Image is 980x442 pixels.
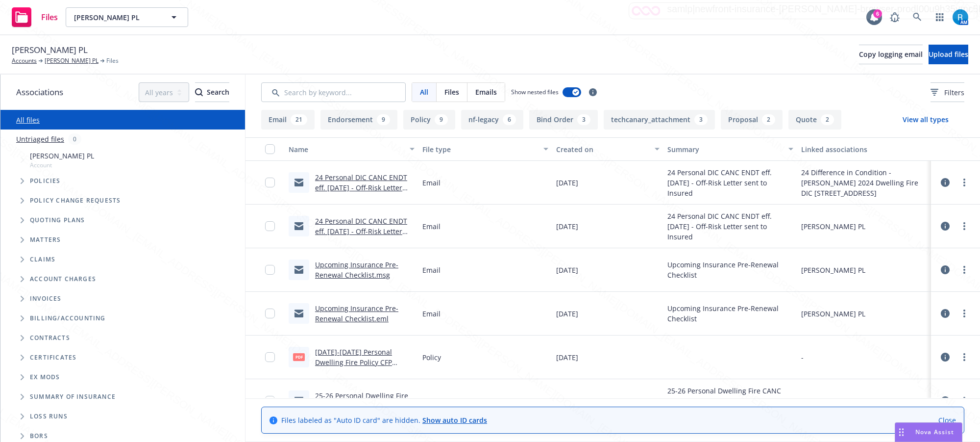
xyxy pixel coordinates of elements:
[265,265,275,275] input: Toggle Row Selected
[106,56,119,65] span: Files
[556,178,578,188] span: [DATE]
[315,347,392,377] a: [DATE]-[DATE] Personal Dwelling Fire Policy CFP 0100400721 01.pdf
[30,161,94,169] span: Account
[315,260,398,280] a: Upcoming Insurance Pre-Renewal Checklist.msg
[931,87,964,98] span: Filters
[873,9,882,18] div: 6
[293,353,305,361] span: pdf
[958,351,970,363] a: more
[801,221,865,232] div: [PERSON_NAME] PL
[604,110,715,130] button: techcanary_attachment
[281,415,487,425] span: Files labeled as "Auto ID card" are hidden.
[667,144,783,155] div: Summary
[721,110,783,130] button: Proposal
[556,352,578,363] span: [DATE]
[265,221,275,231] input: Toggle Row Selected
[377,114,390,125] div: 9
[929,45,968,64] button: Upload files
[422,144,538,155] div: File type
[66,7,188,27] button: [PERSON_NAME] PL
[788,110,841,130] button: Quote
[556,396,578,406] span: [DATE]
[403,110,455,130] button: Policy
[931,82,964,102] button: Filters
[16,86,63,99] span: Associations
[30,394,116,400] span: Summary of insurance
[556,265,578,275] span: [DATE]
[422,221,441,232] span: Email
[801,309,865,319] div: [PERSON_NAME] PL
[859,45,923,64] button: Copy logging email
[265,178,275,187] input: Toggle Row Selected
[74,12,159,23] span: [PERSON_NAME] PL
[930,7,950,27] a: Switch app
[30,217,85,223] span: Quoting plans
[422,178,441,188] span: Email
[30,178,61,184] span: Policies
[887,110,964,130] button: View all types
[422,396,441,406] span: Email
[315,391,408,431] a: 25-26 Personal Dwelling Fire CANC ENDT eff. [DATE] - Off Risk Letter sent to Insured.msg
[667,211,793,242] span: 24 Personal DIC CANC ENDT eff. [DATE] - Off-Risk Letter sent to Insured
[41,13,58,21] span: Files
[30,198,121,204] span: Policy change requests
[552,137,663,161] button: Created on
[556,309,578,319] span: [DATE]
[8,3,62,31] a: Files
[797,137,931,161] button: Linked associations
[30,355,76,361] span: Certificates
[801,144,927,155] div: Linked associations
[556,144,649,155] div: Created on
[801,265,865,275] div: [PERSON_NAME] PL
[265,396,275,406] input: Toggle Row Selected
[422,352,441,363] span: Policy
[663,137,797,161] button: Summary
[12,56,37,65] a: Accounts
[475,87,497,97] span: Emails
[285,137,418,161] button: Name
[265,144,275,154] input: Select all
[30,335,70,341] span: Contracts
[195,88,203,96] svg: Search
[315,173,407,203] a: 24 Personal DIC CANC ENDT eff. [DATE] - Off-Risk Letter sent to Insured .eml
[30,151,94,161] span: [PERSON_NAME] PL
[265,352,275,362] input: Toggle Row Selected
[958,264,970,276] a: more
[762,114,775,125] div: 2
[907,7,927,27] a: Search
[195,82,229,102] button: SearchSearch
[801,167,927,198] div: 24 Difference in Condition - [PERSON_NAME] 2024 Dwelling Fire DIC [STREET_ADDRESS]
[895,422,962,442] button: Nova Assist
[529,110,598,130] button: Bind Order
[16,134,64,144] a: Untriaged files
[30,315,106,321] span: Billing/Accounting
[938,415,956,425] a: Close
[30,414,68,419] span: Loss Runs
[577,114,590,125] div: 3
[261,82,406,102] input: Search by keyword...
[16,115,40,125] a: All files
[30,433,48,439] span: BORs
[915,428,954,436] span: Nova Assist
[422,265,441,275] span: Email
[315,216,407,246] a: 24 Personal DIC CANC ENDT eff. [DATE] - Off-Risk Letter sent to Insured .eml
[958,308,970,319] a: more
[265,309,275,318] input: Toggle Row Selected
[12,44,88,56] span: [PERSON_NAME] PL
[422,309,441,319] span: Email
[418,137,552,161] button: File type
[45,56,98,65] a: [PERSON_NAME] PL
[667,303,793,324] span: Upcoming Insurance Pre-Renewal Checklist
[953,9,968,25] img: photo
[68,133,81,145] div: 0
[556,221,578,232] span: [DATE]
[420,87,428,97] span: All
[0,149,245,309] div: Tree Example
[801,396,865,406] div: [PERSON_NAME] PL
[30,237,61,243] span: Matters
[895,423,907,442] div: Drag to move
[958,177,970,188] a: more
[511,88,559,96] span: Show nested files
[315,304,398,323] a: Upcoming Insurance Pre-Renewal Checklist.eml
[929,50,968,59] span: Upload files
